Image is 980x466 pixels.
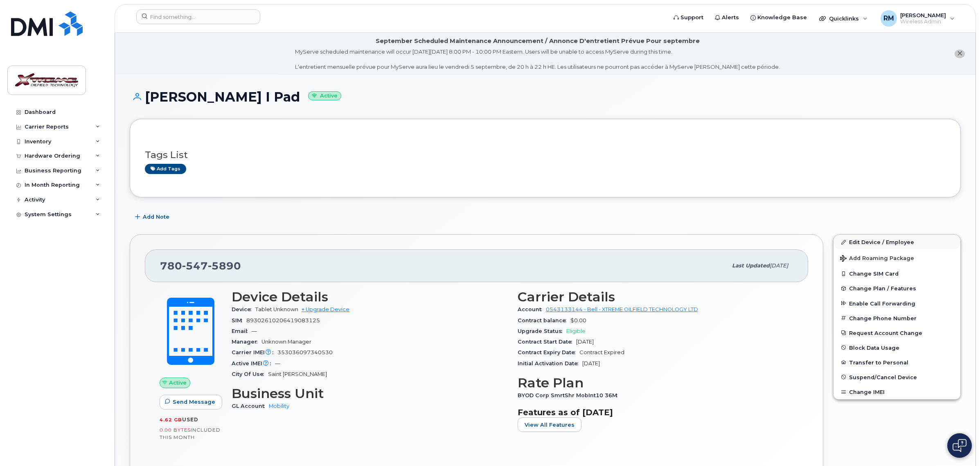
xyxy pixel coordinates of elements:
button: Suspend/Cancel Device [834,370,960,385]
span: — [252,328,257,334]
a: Edit Device / Employee [834,235,960,249]
span: 353036097340530 [277,349,333,355]
button: Add Roaming Package [834,249,960,266]
span: Send Message [173,398,215,406]
span: Change Plan / Features [849,285,916,292]
span: 0.00 Bytes [160,427,191,433]
span: Account [518,306,546,312]
span: Carrier IMEI [232,349,277,355]
span: [DATE] [576,339,594,345]
span: Device [232,306,255,312]
img: Open chat [953,439,966,452]
span: Contract balance [518,317,570,323]
small: Active [308,91,341,101]
h3: Device Details [232,290,508,304]
h3: Business Unit [232,386,508,401]
span: Active [169,379,187,387]
span: used [182,416,198,423]
span: GL Account [232,403,269,409]
button: Add Note [130,210,176,224]
span: Unknown Manager [261,339,311,345]
button: Change Phone Number [834,311,960,326]
button: Send Message [160,395,222,409]
h3: Rate Plan [518,376,794,390]
button: View All Features [518,417,581,432]
a: 0543133144 - Bell - XTREME OILFIELD TECHNOLOGY LTD [546,306,698,312]
span: View All Features [525,421,574,429]
span: $0.00 [570,317,586,323]
button: Request Account Change [834,326,960,340]
div: MyServe scheduled maintenance will occur [DATE][DATE] 8:00 PM - 10:00 PM Eastern. Users will be u... [295,48,780,71]
span: [DATE] [770,262,788,269]
span: Tablet Unknown [255,306,298,312]
span: 780 [160,260,241,272]
span: Active IMEI [232,360,275,366]
a: Add tags [145,164,186,174]
button: Change SIM Card [834,266,960,281]
span: 4.62 GB [160,417,182,423]
span: Add Roaming Package [840,255,914,263]
span: Eligible [566,328,586,334]
a: Mobility [269,403,289,409]
span: SIM [232,317,246,323]
span: — [275,360,280,366]
span: Add Note [143,213,169,221]
span: 89302610206419083125 [246,317,320,323]
span: Contract Expired [579,349,624,355]
span: Email [232,328,252,334]
div: September Scheduled Maintenance Announcement / Annonce D'entretient Prévue Pour septembre [376,37,700,45]
span: Manager [232,339,261,345]
span: Saint [PERSON_NAME] [268,371,327,377]
span: 5890 [208,260,241,272]
span: Upgrade Status [518,328,566,334]
button: close notification [955,50,965,58]
span: 547 [182,260,208,272]
h3: Features as of [DATE] [518,407,794,417]
h3: Tags List [145,150,946,160]
span: Suspend/Cancel Device [849,374,917,380]
button: Enable Call Forwarding [834,296,960,311]
a: + Upgrade Device [302,306,349,312]
button: Block Data Usage [834,340,960,355]
button: Change Plan / Features [834,281,960,296]
span: Last updated [732,262,770,269]
span: City Of Use [232,371,268,377]
button: Change IMEI [834,385,960,399]
h1: [PERSON_NAME] I Pad [130,90,961,104]
h3: Carrier Details [518,290,794,304]
button: Transfer to Personal [834,355,960,370]
span: Enable Call Forwarding [849,300,915,306]
span: Contract Expiry Date [518,349,579,355]
span: Contract Start Date [518,339,576,345]
span: BYOD Corp SmrtShr MobInt10 36M [518,392,622,398]
span: Initial Activation Date [518,360,582,366]
span: [DATE] [582,360,600,366]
